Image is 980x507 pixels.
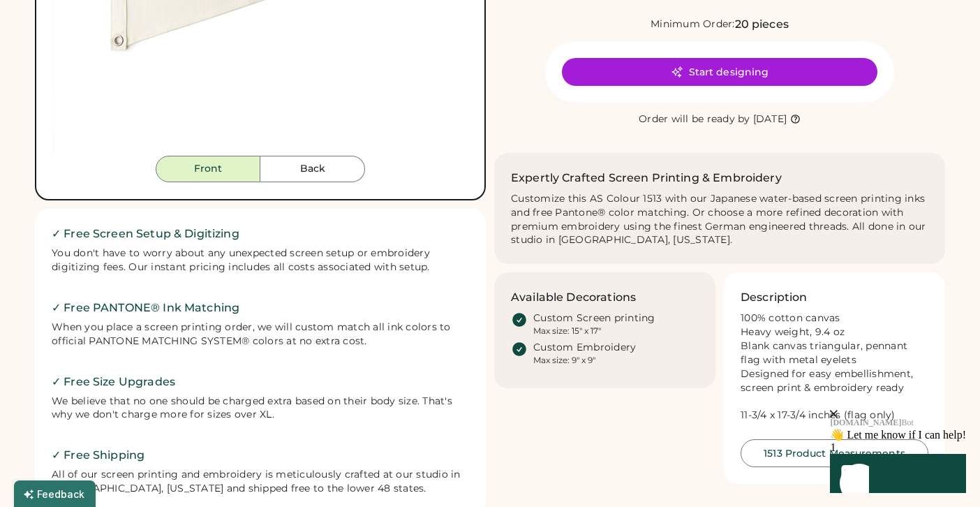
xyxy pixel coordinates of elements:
button: Front [156,156,260,182]
h2: ✓ Free PANTONE® Ink Matching [52,300,469,316]
div: We believe that no one should be charged extra based on their body size. That's why we don't char... [52,395,469,422]
button: Back [260,156,365,182]
div: [DATE] [753,112,787,126]
div: Minimum Order: [651,17,735,31]
h2: ✓ Free Screen Setup & Digitizing [52,226,469,242]
div: 100% cotton canvas Heavy weight, 9.4 oz Blank canvas triangular, pennant flag with metal eyelets ... [741,311,928,422]
div: All of our screen printing and embroidery is meticulously crafted at our studio in [GEOGRAPHIC_DA... [52,468,469,496]
div: Order will be ready by [639,112,750,126]
button: Start designing [562,58,877,86]
div: 20 pieces [735,16,789,33]
h2: ✓ Free Shipping [52,447,469,464]
h2: Expertly Crafted Screen Printing & Embroidery [511,170,782,186]
iframe: Front Chat [746,328,977,504]
div: You don't have to worry about any unexpected screen setup or embroidery digitizing fees. Our inst... [52,247,469,274]
h2: ✓ Free Size Upgrades [52,374,469,390]
h3: Description [741,289,808,306]
div: Max size: 15" x 17" [533,325,601,337]
h3: Available Decorations [511,289,636,306]
div: Customize this AS Colour 1513 with our Japanese water-based screen printing inks and free Pantone... [511,192,928,248]
div: Max size: 9" x 9" [533,355,595,366]
div: Custom Embroidery [533,341,636,355]
button: 1513 Product Measurements [741,439,928,467]
div: Custom Screen printing [533,311,655,325]
div: When you place a screen printing order, we will custom match all ink colors to official PANTONE M... [52,321,469,348]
